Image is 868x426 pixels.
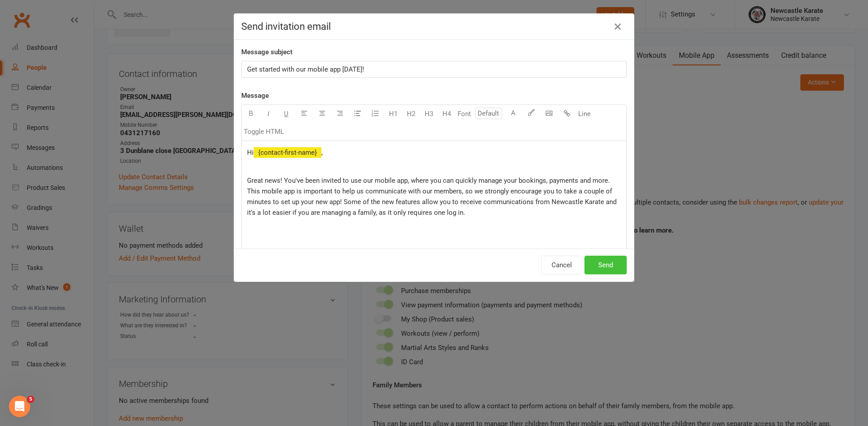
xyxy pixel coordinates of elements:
[384,105,402,123] button: H1
[277,105,295,123] button: U
[402,105,420,123] button: H2
[9,396,30,417] iframe: Intercom live chat
[241,90,269,101] label: Message
[242,123,286,141] button: Toggle HTML
[475,108,502,119] input: Default
[420,105,438,123] button: H3
[247,65,364,73] span: Get started with our mobile app [DATE]!
[241,47,292,57] label: Message subject
[247,149,254,157] span: Hi
[284,110,288,118] span: U
[504,105,522,123] button: A
[576,105,593,123] button: Line
[438,105,455,123] button: H4
[455,105,473,123] button: Font
[241,21,627,32] h4: Send invitation email
[541,256,582,274] button: Cancel
[584,256,627,274] button: Send
[27,396,34,403] span: 5
[247,187,618,217] span: This mobile app is important to help us communicate with our members, so we strongly encourage yo...
[321,149,323,157] span: ,
[611,20,625,34] button: Close
[247,177,610,185] span: Great news! You've been invited to use our mobile app, where you can quickly manage your bookings...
